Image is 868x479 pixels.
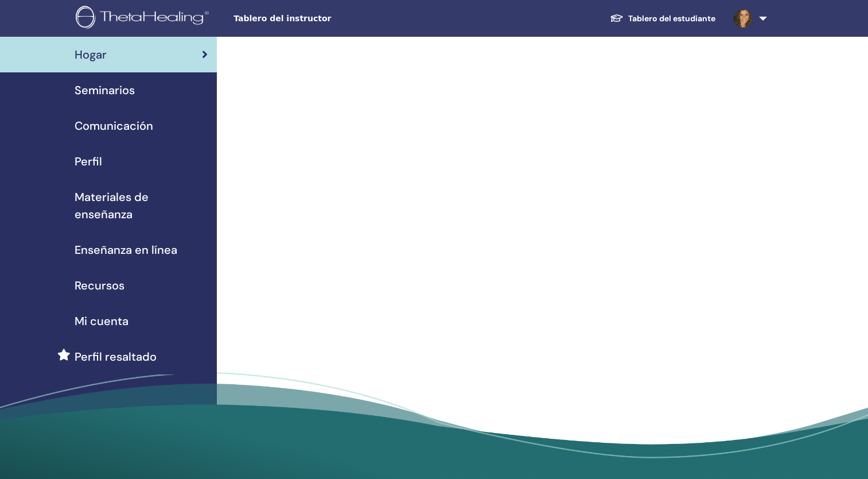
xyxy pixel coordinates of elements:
img: logo.png [76,6,213,32]
span: Seminarios [75,82,135,99]
span: Tablero del instructor [233,13,406,25]
img: graduation-cap-white.svg [610,13,624,23]
img: default.jpg [734,9,752,28]
span: Recursos [75,277,124,294]
a: Tablero del estudiante [601,8,725,29]
span: Perfil resaltado [75,348,157,365]
span: Hogar [75,46,107,63]
span: Comunicación [75,117,153,134]
span: Mi cuenta [75,312,129,330]
span: Enseñanza en línea [75,241,177,258]
span: Materiales de enseñanza [75,188,208,223]
span: Perfil [75,153,102,170]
